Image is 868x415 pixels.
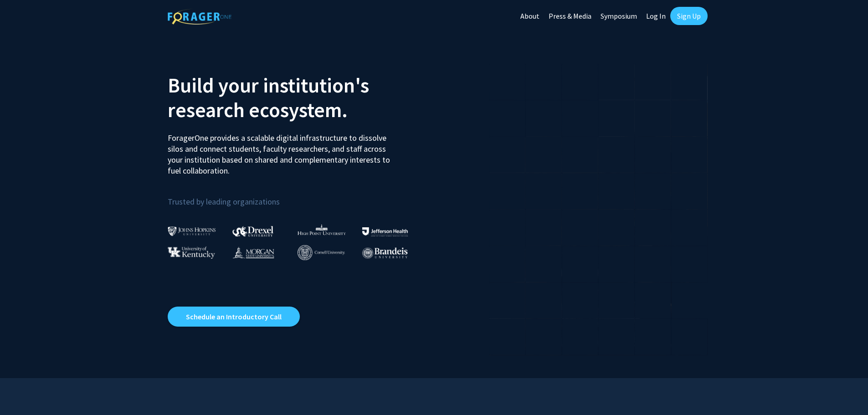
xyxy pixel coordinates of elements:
img: University of Kentucky [168,246,215,259]
img: Drexel University [232,226,273,236]
img: Johns Hopkins University [168,226,216,236]
img: Brandeis University [362,247,408,259]
img: High Point University [298,224,346,235]
img: ForagerOne Logo [168,9,231,25]
p: ForagerOne provides a scalable digital infrastructure to dissolve silos and connect students, fac... [168,126,396,176]
a: Opens in a new tab [168,307,300,327]
p: Trusted by leading organizations [168,184,427,209]
img: Morgan State University [232,246,274,258]
h2: Build your institution's research ecosystem. [168,73,427,122]
a: Sign Up [670,7,708,25]
img: Thomas Jefferson University [362,227,408,236]
img: Cornell University [298,245,345,260]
